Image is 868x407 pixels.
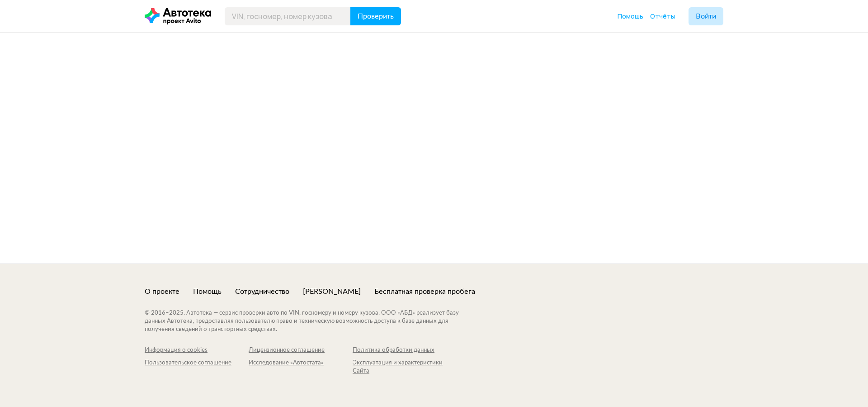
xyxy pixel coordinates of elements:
[225,7,351,25] input: VIN, госномер, номер кузова
[618,12,643,21] a: Помощь
[249,346,353,354] a: Лицензионное соглашение
[689,7,723,25] button: Войти
[145,359,249,375] a: Пользовательское соглашение
[145,359,249,367] div: Пользовательское соглашение
[249,359,353,367] div: Исследование «Автостата»
[249,359,353,375] a: Исследование «Автостата»
[145,309,477,334] div: © 2016– 2025 . Автотека — сервис проверки авто по VIN, госномеру и номеру кузова. ООО «АБД» реали...
[618,12,643,20] span: Помощь
[145,346,249,354] a: Информация о cookies
[650,12,675,20] span: Отчёты
[235,287,289,297] a: Сотрудничество
[303,287,361,297] a: [PERSON_NAME]
[353,346,457,354] a: Политика обработки данных
[358,13,394,20] span: Проверить
[193,287,222,297] a: Помощь
[374,287,475,297] a: Бесплатная проверка пробега
[696,13,716,20] span: Войти
[145,287,179,297] a: О проекте
[353,359,457,375] a: Эксплуатация и характеристики Сайта
[350,7,401,25] button: Проверить
[650,12,675,21] a: Отчёты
